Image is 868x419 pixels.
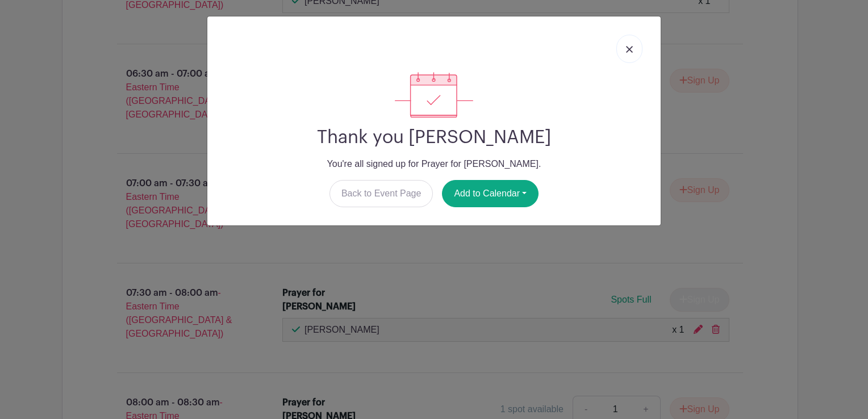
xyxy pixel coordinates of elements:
p: You're all signed up for Prayer for [PERSON_NAME]. [216,157,652,171]
img: signup_complete-c468d5dda3e2740ee63a24cb0ba0d3ce5d8a4ecd24259e683200fb1569d990c8.svg [395,72,473,118]
img: close_button-5f87c8562297e5c2d7936805f587ecaba9071eb48480494691a3f1689db116b3.svg [626,46,633,53]
button: Add to Calendar [442,180,539,207]
h2: Thank you [PERSON_NAME] [216,127,652,148]
a: Back to Event Page [329,180,433,207]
